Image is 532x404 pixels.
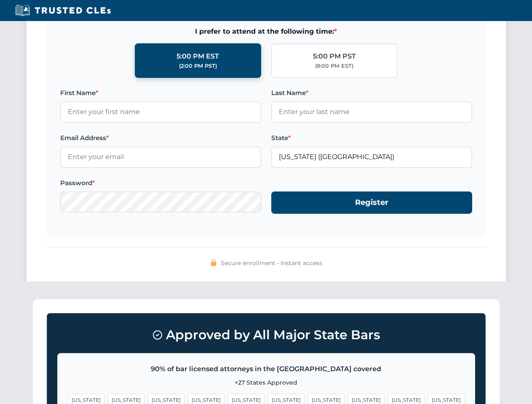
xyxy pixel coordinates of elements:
[57,324,475,346] h3: Approved by All Major State Bars
[60,101,261,122] input: Enter your first name
[60,178,261,188] label: Password
[271,146,472,167] input: Florida (FL)
[271,88,472,98] label: Last Name
[179,62,217,70] div: (2:00 PM PST)
[315,62,353,70] div: (8:00 PM EST)
[60,88,261,98] label: First Name
[271,101,472,122] input: Enter your last name
[221,258,322,268] span: Secure enrollment • Instant access
[210,259,217,266] img: 🔒
[60,146,261,167] input: Enter your email
[313,51,356,62] div: 5:00 PM PST
[13,4,113,17] img: Trusted CLEs
[60,133,261,143] label: Email Address
[60,26,472,37] span: I prefer to attend at the following time:
[271,133,472,143] label: State
[68,364,465,375] p: 90% of bar licensed attorneys in the [GEOGRAPHIC_DATA] covered
[68,378,465,387] p: +27 States Approved
[176,51,219,62] div: 5:00 PM EST
[271,191,472,214] button: Register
